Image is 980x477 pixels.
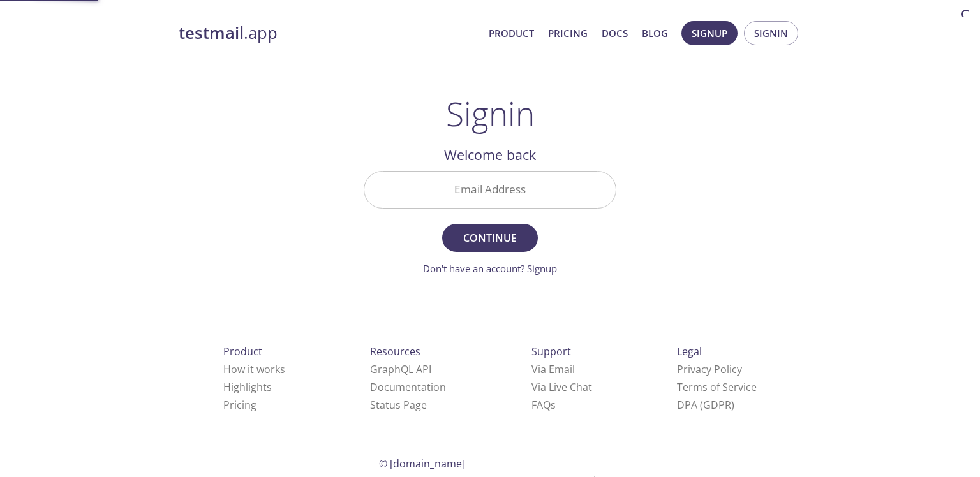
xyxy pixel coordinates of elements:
[677,362,742,376] a: Privacy Policy
[223,380,272,394] a: Highlights
[223,344,262,358] span: Product
[681,21,738,45] button: Signup
[548,25,588,41] a: Pricing
[677,398,734,412] a: DPA (GDPR)
[531,344,571,358] span: Support
[531,380,592,394] a: Via Live Chat
[456,229,524,247] span: Continue
[602,25,628,41] a: Docs
[754,25,788,41] span: Signin
[692,25,727,41] span: Signup
[446,94,535,133] h1: Signin
[179,22,244,44] strong: testmail
[223,362,285,376] a: How it works
[423,262,557,275] a: Don't have an account? Signup
[370,362,431,376] a: GraphQL API
[489,25,534,41] a: Product
[551,398,556,412] span: s
[677,380,757,394] a: Terms of Service
[531,398,556,412] a: FAQ
[531,362,575,376] a: Via Email
[370,380,446,394] a: Documentation
[179,22,479,44] a: testmail.app
[370,344,420,358] span: Resources
[364,144,616,166] h2: Welcome back
[677,344,702,358] span: Legal
[223,398,256,412] a: Pricing
[642,25,668,41] a: Blog
[370,398,427,412] a: Status Page
[744,21,798,45] button: Signin
[442,224,538,252] button: Continue
[379,457,465,471] span: © [DOMAIN_NAME]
